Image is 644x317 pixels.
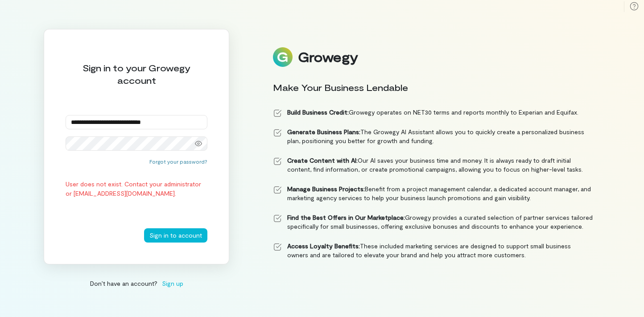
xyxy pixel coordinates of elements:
strong: Access Loyalty Benefits: [287,242,360,250]
strong: Manage Business Projects: [287,185,365,193]
div: Growegy [298,49,358,65]
div: Don’t have an account? [44,279,229,288]
li: Growegy operates on NET30 terms and reports monthly to Experian and Equifax. [273,108,593,117]
button: Sign in to account [144,228,207,243]
div: Sign in to your Growegy account [66,62,207,86]
button: Forgot your password? [149,158,207,165]
span: Sign up [162,279,183,288]
li: These included marketing services are designed to support small business owners and are tailored ... [273,242,593,259]
li: Our AI saves your business time and money. It is always ready to draft initial content, find info... [273,156,593,174]
img: Logo [273,47,293,67]
li: Benefit from a project management calendar, a dedicated account manager, and marketing agency ser... [273,185,593,202]
strong: Find the Best Offers in Our Marketplace: [287,214,405,221]
strong: Build Business Credit: [287,108,349,116]
strong: Create Content with AI: [287,156,358,164]
div: User does not exist. Contact your administrator or [EMAIL_ADDRESS][DOMAIN_NAME]. [66,179,207,198]
div: Make Your Business Lendable [273,81,593,94]
li: The Growegy AI Assistant allows you to quickly create a personalized business plan, positioning y... [273,128,593,145]
li: Growegy provides a curated selection of partner services tailored specifically for small business... [273,213,593,231]
strong: Generate Business Plans: [287,128,360,136]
